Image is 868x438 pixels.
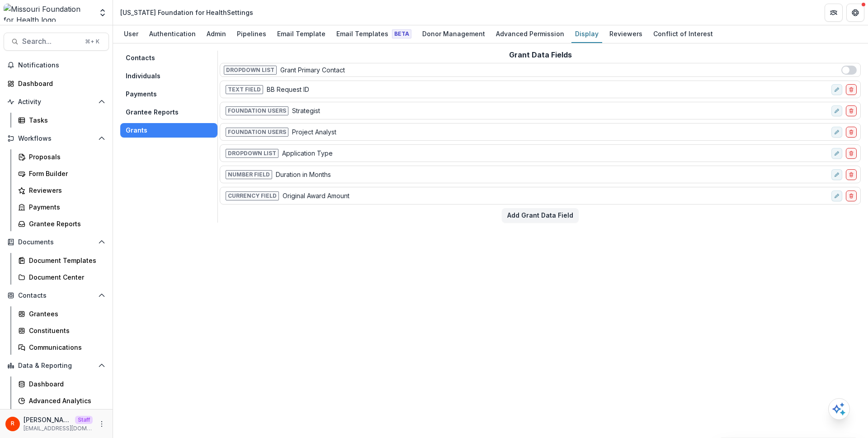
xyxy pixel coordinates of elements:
[224,66,277,75] span: Dropdown List
[14,200,109,214] a: Payments
[14,340,109,355] a: Communications
[571,27,602,40] div: Display
[29,152,102,162] div: Proposals
[846,169,857,180] button: delete-field-row
[419,25,489,43] a: Donor Management
[146,25,199,43] a: Authentication
[419,27,489,40] div: Donor Management
[96,419,107,429] button: More
[29,186,102,195] div: Reviewers
[29,219,102,229] div: Grantee Reports
[14,183,109,198] a: Reviewers
[14,306,109,321] a: Grantees
[96,4,109,22] button: Open entity switcher
[226,170,272,179] span: Number Field
[24,415,71,424] p: [PERSON_NAME]
[14,113,109,128] a: Tasks
[18,135,94,143] span: Workflows
[846,127,857,138] button: delete-field-row
[492,27,568,40] div: Advanced Permission
[831,169,842,180] button: edit-field-row
[333,27,415,40] div: Email Templates
[233,25,270,43] a: Pipelines
[83,37,101,47] div: ⌘ + K
[606,27,646,40] div: Reviewers
[226,85,263,94] span: Text Field
[14,216,109,231] a: Grantee Reports
[846,148,857,159] button: delete-field-row
[831,148,842,159] button: edit-field-row
[4,235,109,249] button: Open Documents
[120,51,217,65] button: Contacts
[120,87,217,101] button: Payments
[292,127,336,137] p: Project Analyst
[4,4,93,22] img: Missouri Foundation for Health logo
[831,84,842,95] button: edit-field-row
[29,379,102,389] div: Dashboard
[571,25,602,43] a: Display
[846,190,857,201] button: delete-field-row
[274,25,329,43] a: Email Template
[14,323,109,338] a: Constituents
[203,27,230,40] div: Admin
[14,253,109,268] a: Document Templates
[276,170,331,179] p: Duration in Months
[203,25,230,43] a: Admin
[14,376,109,391] a: Dashboard
[825,4,843,22] button: Partners
[4,33,109,51] button: Search...
[492,25,568,43] a: Advanced Permission
[606,25,646,43] a: Reviewers
[392,29,411,38] span: Beta
[4,76,109,91] a: Dashboard
[29,272,102,282] div: Document Center
[29,169,102,178] div: Form Builder
[226,106,288,115] span: Foundation Users
[4,58,109,72] button: Notifications
[117,6,257,19] nav: breadcrumb
[24,424,93,433] p: [EMAIL_ADDRESS][DOMAIN_NAME]
[18,79,102,88] div: Dashboard
[29,343,102,352] div: Communications
[831,190,842,201] button: edit-field-row
[29,396,102,405] div: Advanced Analytics
[509,51,572,59] h2: Grant Data Fields
[75,416,93,424] p: Staff
[267,85,309,94] p: BB Request ID
[29,115,102,125] div: Tasks
[18,62,105,69] span: Notifications
[4,95,109,109] button: Open Activity
[282,148,333,158] p: Application Type
[120,27,142,40] div: User
[333,25,415,43] a: Email Templates Beta
[846,4,864,22] button: Get Help
[18,98,94,106] span: Activity
[14,270,109,285] a: Document Center
[828,398,850,420] button: Open AI Assistant
[22,37,80,46] span: Search...
[650,25,717,43] a: Conflict of Interest
[18,292,94,300] span: Contacts
[29,202,102,212] div: Payments
[502,208,579,223] button: Add Grant Data Field
[29,326,102,335] div: Constituents
[233,27,270,40] div: Pipelines
[226,191,279,200] span: Currency Field
[18,238,94,246] span: Documents
[4,358,109,373] button: Open Data & Reporting
[11,421,14,427] div: Raj
[831,105,842,116] button: edit-field-row
[120,105,217,119] button: Grantee Reports
[14,149,109,164] a: Proposals
[283,191,349,200] p: Original Award Amount
[120,69,217,83] button: Individuals
[120,123,217,138] button: Grants
[14,393,109,408] a: Advanced Analytics
[29,309,102,319] div: Grantees
[4,131,109,146] button: Open Workflows
[18,362,94,370] span: Data & Reporting
[29,256,102,265] div: Document Templates
[831,127,842,138] button: edit-field-row
[226,149,278,158] span: Dropdown List
[650,27,717,40] div: Conflict of Interest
